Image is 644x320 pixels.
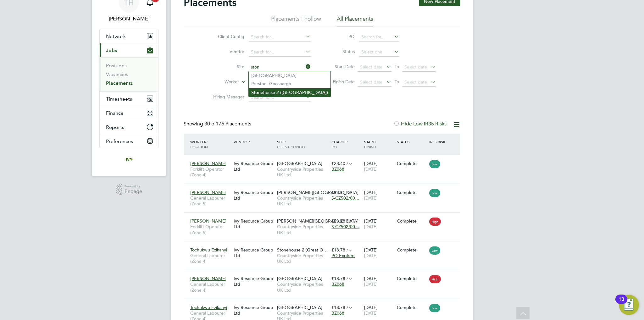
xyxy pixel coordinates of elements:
span: [PERSON_NAME] [190,161,226,166]
div: Ivy Resource Group Ltd [232,215,275,233]
a: [PERSON_NAME]Forklift Operator (Zone 4)Ivy Resource Group Ltd[GEOGRAPHIC_DATA]Countryside Propert... [189,157,460,163]
span: Stonehouse 2 (Great O… [277,247,328,253]
span: Select date [360,64,383,70]
label: Start Date [326,64,355,69]
li: [GEOGRAPHIC_DATA] [249,71,330,80]
span: S-CZ502/00… [331,224,359,229]
button: Reports [100,120,158,134]
span: [GEOGRAPHIC_DATA] [277,161,322,166]
span: Engage [125,189,142,194]
span: Timesheets [106,96,132,102]
span: General Labourer (Zone 4) [190,281,230,293]
div: Jobs [100,57,158,91]
span: £18.78 [331,247,345,253]
a: [PERSON_NAME]Forklift Operator (Zone 5)Ivy Resource Group Ltd[PERSON_NAME][GEOGRAPHIC_DATA]Countr... [189,215,460,220]
span: 30 of [204,121,216,127]
div: Showing [184,121,253,127]
label: Site [208,64,244,69]
span: Forklift Operator (Zone 4) [190,166,230,178]
span: / hr [347,190,352,195]
span: Tochukwu Ezikanyi [190,305,227,310]
span: / Position [190,139,208,149]
span: PO Expired [331,253,355,258]
div: [DATE] [363,273,395,290]
div: [DATE] [363,244,395,262]
span: Low [429,304,440,312]
div: [DATE] [363,301,395,319]
span: BZ068 [331,166,344,172]
span: [PERSON_NAME][GEOGRAPHIC_DATA] [277,190,358,195]
span: Powered by [125,184,142,189]
div: Charge [330,136,363,152]
span: General Labourer (Zone 4) [190,253,230,264]
div: Worker [189,136,232,152]
span: / hr [347,248,352,252]
span: [PERSON_NAME] [190,190,226,195]
span: / hr [347,276,352,281]
input: Search for... [249,63,311,72]
a: [PERSON_NAME]General Labourer (Zone 5)Ivy Resource Group Ltd[PERSON_NAME][GEOGRAPHIC_DATA]Country... [189,186,460,191]
span: [DATE] [364,310,378,316]
div: Ivy Resource Group Ltd [232,244,275,262]
div: Ivy Resource Group Ltd [232,157,275,175]
span: / Finish [364,139,376,149]
div: Ivy Resource Group Ltd [232,186,275,204]
div: Complete [397,247,426,253]
span: Countryside Properties UK Ltd [277,195,328,207]
span: Tochukwu Ezikanyi [190,247,227,253]
span: To [393,78,401,86]
a: Placements [106,80,133,86]
span: BZ068 [331,310,344,316]
div: [DATE] [363,157,395,175]
span: [DATE] [364,253,378,258]
span: / PO [331,139,348,149]
li: Placements I Follow [271,15,321,26]
span: Reports [106,124,124,130]
div: Ivy Resource Group Ltd [232,301,275,319]
li: ehouse 2 ([GEOGRAPHIC_DATA]) [249,88,330,97]
span: / hr [347,305,352,310]
button: Jobs [100,43,158,57]
div: Ivy Resource Group Ltd [232,273,275,290]
button: Preferences [100,134,158,148]
a: Go to home page [99,155,158,165]
div: Status [395,136,428,147]
a: Positions [106,63,127,69]
span: High [429,275,441,283]
span: Countryside Properties UK Ltd [277,253,328,264]
span: / Client Config [277,139,305,149]
label: Vendor [208,49,244,54]
div: Site [275,136,330,152]
div: Complete [397,190,426,195]
span: Low [429,160,440,168]
span: 176 Placements [204,121,251,127]
div: IR35 Risk [428,136,449,147]
span: Select date [404,79,427,85]
b: ston [258,81,267,86]
span: [PERSON_NAME] [190,276,226,281]
div: [DATE] [363,215,395,233]
label: Client Config [208,34,244,39]
label: Hide Low IR35 Risks [393,121,447,127]
span: [DATE] [364,281,378,287]
span: [GEOGRAPHIC_DATA] [277,276,322,281]
span: Network [106,33,126,39]
a: Powered byEngage [116,184,142,196]
div: Vendor [232,136,275,147]
a: Tochukwu EzikanyiGeneral Labourer (Zone 4)Ivy Resource Group Ltd[GEOGRAPHIC_DATA]Countryside Prop... [189,301,460,306]
span: Low [429,246,440,255]
label: Finish Date [326,79,355,85]
span: £18.78 [331,276,345,281]
a: Tochukwu EzikanyiGeneral Labourer (Zone 4)Ivy Resource Group LtdStonehouse 2 (Great O…Countryside... [189,244,460,249]
label: Status [326,49,355,54]
input: Search for... [249,48,311,57]
span: High [429,218,441,226]
div: 13 [619,299,624,307]
label: Hiring Manager [208,94,244,100]
span: Preferences [106,138,133,144]
span: Low [429,189,440,197]
li: All Placements [337,15,373,26]
span: Countryside Properties UK Ltd [277,166,328,178]
div: Complete [397,276,426,281]
span: Select date [360,79,383,85]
